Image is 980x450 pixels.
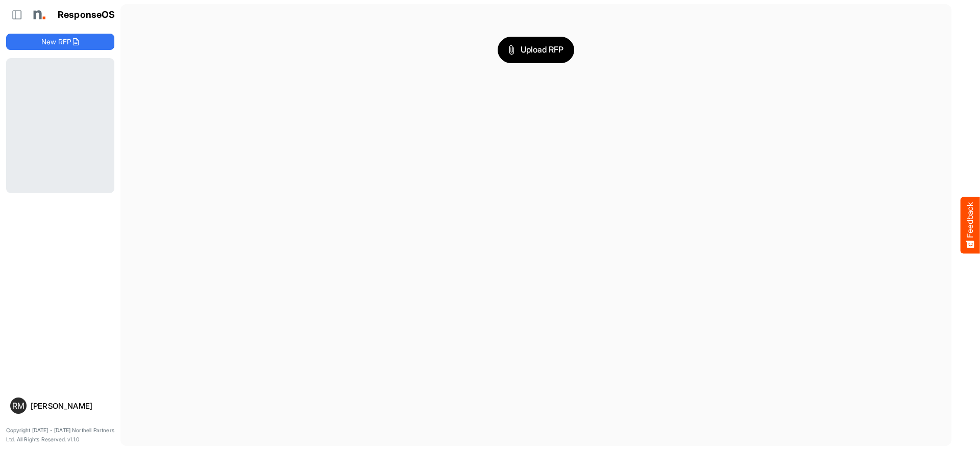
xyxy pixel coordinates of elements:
[6,426,114,444] p: Copyright [DATE] - [DATE] Northell Partners Ltd. All Rights Reserved. v1.1.0
[28,5,48,25] img: Northell
[508,43,563,57] span: Upload RFP
[31,402,110,410] div: [PERSON_NAME]
[498,37,574,63] button: Upload RFP
[6,34,114,50] button: New RFP
[58,10,115,20] h1: ResponseOS
[12,402,24,410] span: RM
[6,58,114,193] div: Loading...
[961,197,980,253] button: Feedback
